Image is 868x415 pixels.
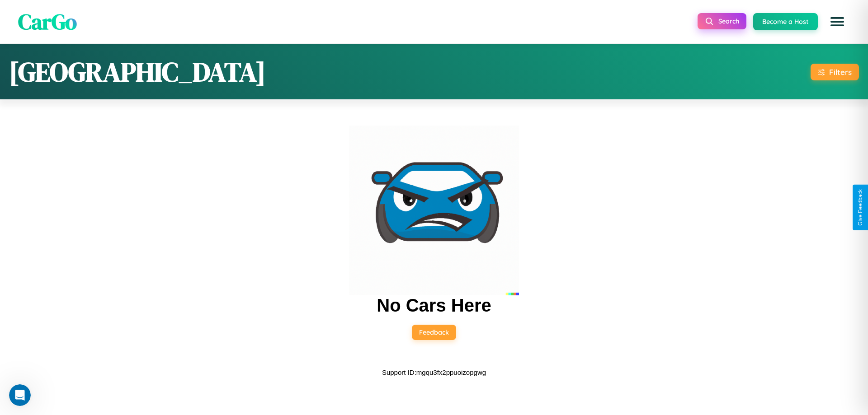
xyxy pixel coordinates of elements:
h2: No Cars Here [377,295,491,316]
h1: [GEOGRAPHIC_DATA] [9,53,266,90]
button: Filters [811,64,859,80]
p: Support ID: mgqu3fx2ppuoizopgwg [382,366,486,378]
span: CarGo [18,7,77,37]
span: Search [718,17,739,25]
img: car [349,126,519,295]
div: Filters [829,67,852,77]
button: Become a Host [753,13,818,30]
div: Give Feedback [857,189,863,226]
button: Search [698,13,746,29]
iframe: Intercom live chat [9,384,31,406]
button: Feedback [412,325,456,340]
button: Open menu [825,9,850,34]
